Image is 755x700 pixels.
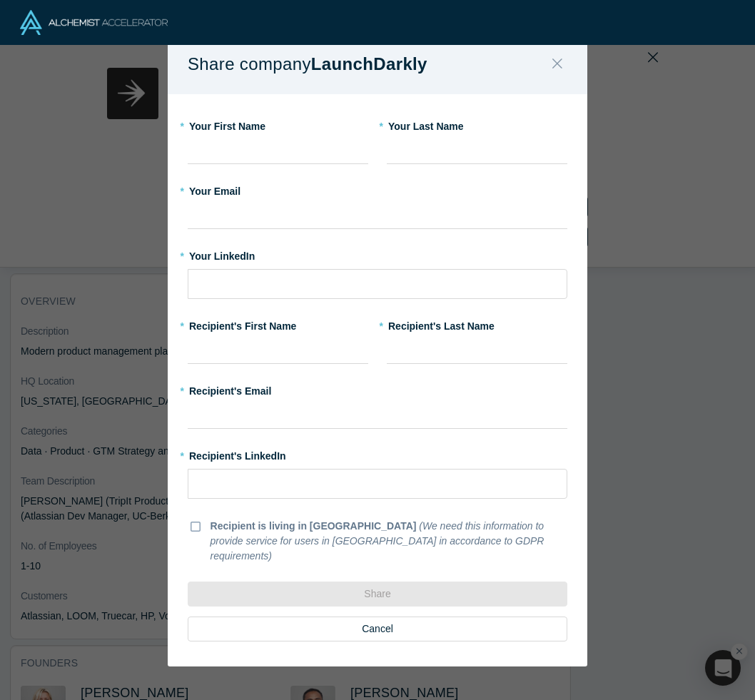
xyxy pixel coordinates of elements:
[188,314,368,334] label: Recipient's First Name
[188,379,567,399] label: Recipient's Email
[188,114,368,134] label: Your First Name
[542,49,572,80] button: Close
[188,179,567,199] label: Your Email
[188,444,567,464] label: Recipient's LinkedIn
[211,520,544,562] i: (We need this information to provide service for users in [GEOGRAPHIC_DATA] in accordance to GDPR...
[188,617,567,641] button: Cancel
[387,314,567,334] label: Recipient's Last Name
[311,54,427,73] b: LaunchDarkly
[188,244,567,264] label: Your LinkedIn
[188,49,452,79] h1: Share company
[211,520,417,532] b: Recipient is living in [GEOGRAPHIC_DATA]
[20,10,168,35] img: Alchemist Logo
[188,582,567,607] button: Share
[387,114,567,134] label: Your Last Name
